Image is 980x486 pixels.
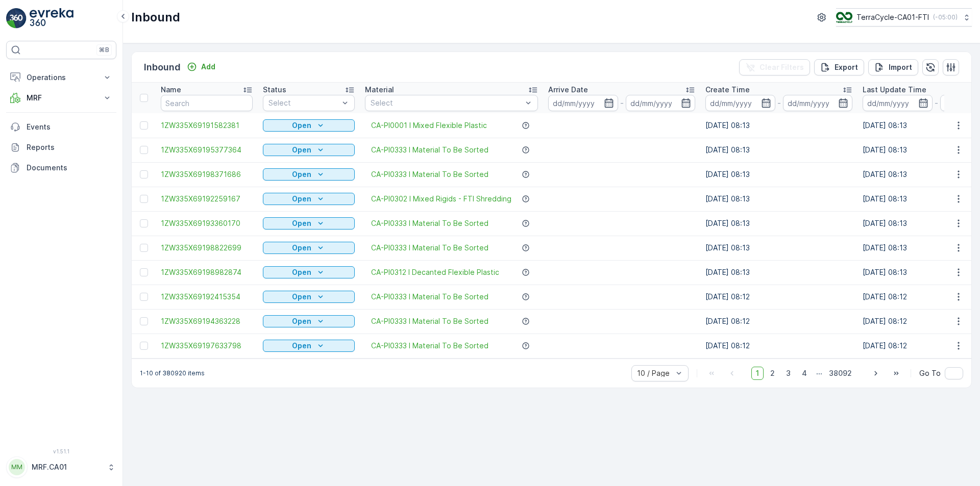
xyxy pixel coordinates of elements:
div: Toggle Row Selected [140,342,148,350]
p: MRF [27,93,96,103]
p: - [935,97,938,109]
img: logo_light-DOdMpM7g.png [30,8,73,29]
a: CA-PI0001 I Mixed Flexible Plastic [371,120,487,131]
p: Arrive Date [548,85,588,95]
p: ⌘B [99,46,109,54]
p: Select [268,98,339,108]
div: MM [9,459,25,475]
button: TerraCycle-CA01-FTI(-05:00) [836,8,972,27]
button: MRF [6,88,116,108]
button: Operations [6,67,116,88]
p: Open [292,145,311,155]
p: Inbound [144,60,181,74]
a: CA-PI0333 I Material To Be Sorted [371,341,488,351]
td: [DATE] 08:12 [700,334,857,358]
a: CA-PI0302 I Mixed Rigids - FTI Shredding [371,194,511,204]
a: CA-PI0333 I Material To Be Sorted [371,169,488,180]
span: 1ZW335X69192415354 [161,292,253,302]
p: Select [371,98,522,108]
p: Open [292,194,311,204]
span: 2 [766,367,779,380]
p: Reports [27,142,112,152]
p: Open [292,218,311,228]
a: 1ZW335X69193360170 [161,218,253,228]
span: 38092 [824,367,856,380]
span: CA-PI0333 I Material To Be Sorted [371,218,488,228]
button: Add [183,61,219,73]
p: Clear Filters [759,62,804,72]
p: 1-10 of 380920 items [140,369,205,377]
a: 1ZW335X69197633798 [161,341,253,351]
button: Export [814,59,864,75]
div: Toggle Row Selected [140,170,148,178]
input: dd/mm/yyyy [548,95,618,111]
button: MMMRF.CA01 [6,456,116,478]
div: Toggle Row Selected [140,219,148,227]
div: Toggle Row Selected [140,146,148,154]
button: Open [263,193,355,205]
p: Operations [27,72,96,83]
p: Export [835,62,858,72]
td: [DATE] 08:12 [700,309,857,334]
a: 1ZW335X69192259167 [161,194,253,204]
input: Search [161,95,253,111]
a: CA-PI0333 I Material To Be Sorted [371,316,488,326]
a: 1ZW335X69194363228 [161,316,253,326]
p: - [620,97,624,109]
span: Go To [919,368,941,378]
a: 1ZW335X69198822699 [161,243,253,253]
p: ( -05:00 ) [933,13,958,21]
p: Inbound [131,9,180,25]
p: Open [292,243,311,253]
a: CA-PI0333 I Material To Be Sorted [371,145,488,155]
a: CA-PI0333 I Material To Be Sorted [371,292,488,302]
button: Clear Filters [739,59,810,75]
span: 1ZW335X69195377364 [161,145,253,155]
p: Open [292,169,311,180]
button: Open [263,168,355,181]
p: Add [201,62,215,72]
p: TerraCycle-CA01-FTI [856,12,929,22]
span: 4 [797,367,812,380]
input: dd/mm/yyyy [626,95,696,111]
div: Toggle Row Selected [140,244,148,252]
p: ... [816,367,822,380]
p: Create Time [705,85,750,95]
td: [DATE] 08:13 [700,211,857,236]
span: 1 [751,367,764,380]
p: Status [263,85,286,95]
div: Toggle Row Selected [140,293,148,301]
input: dd/mm/yyyy [783,95,853,111]
a: 1ZW335X69198982874 [161,267,253,277]
span: 3 [781,367,795,380]
div: Toggle Row Selected [140,121,148,130]
a: CA-PI0312 I Decanted Flexible Plastic [371,267,499,277]
a: Reports [6,137,116,158]
p: Open [292,341,311,351]
p: - [777,97,781,109]
p: Documents [27,163,112,173]
a: CA-PI0333 I Material To Be Sorted [371,243,488,253]
button: Open [263,217,355,229]
a: 1ZW335X69191582381 [161,120,253,131]
a: 1ZW335X69198371686 [161,169,253,180]
div: Toggle Row Selected [140,317,148,325]
td: [DATE] 08:13 [700,113,857,138]
p: Import [889,62,912,72]
td: [DATE] 08:13 [700,138,857,162]
button: Open [263,291,355,303]
p: Material [365,85,394,95]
